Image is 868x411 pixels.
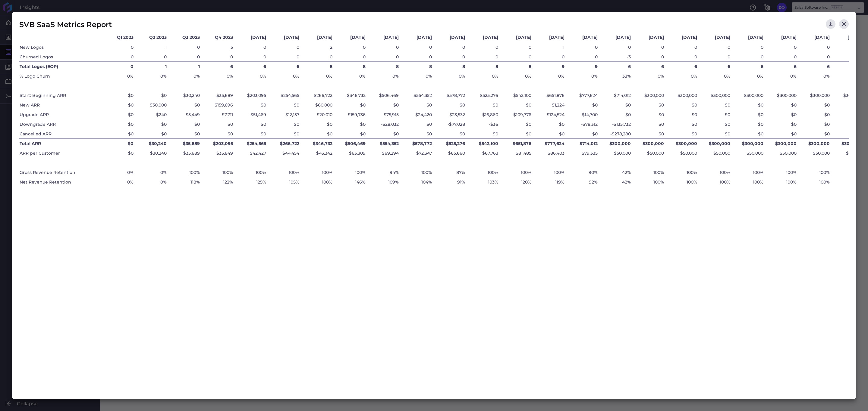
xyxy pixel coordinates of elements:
[764,168,797,177] div: 100%
[399,62,432,71] div: 8
[333,119,366,129] div: $0
[300,91,333,100] div: $266,722
[697,110,731,119] div: $0
[333,71,366,81] div: 0%
[565,129,598,138] div: $0
[697,168,731,177] div: 100%
[797,129,830,138] div: $0
[598,119,631,129] div: -$135,732
[631,148,664,158] div: $50,000
[333,100,366,110] div: $0
[366,110,399,119] div: $75,915
[366,52,399,61] div: 0
[432,119,465,129] div: -$77,028
[366,62,399,71] div: 8
[167,62,200,71] div: 1
[498,62,532,71] div: 8
[266,148,300,158] div: $44,454
[134,148,167,158] div: $30,240
[598,168,631,177] div: 42%
[19,110,101,119] div: Upgrade ARR
[399,110,432,119] div: $24,420
[697,91,731,100] div: $300,000
[266,91,300,100] div: $254,565
[167,110,200,119] div: $5,449
[465,139,498,148] div: $542,100
[134,177,167,187] div: 0%
[830,168,863,177] div: 100%
[830,91,863,100] div: $300,000
[432,110,465,119] div: $23,532
[532,139,565,148] div: $777,624
[631,139,664,148] div: $300,000
[399,168,432,177] div: 100%
[565,110,598,119] div: $14,700
[465,71,498,81] div: 0%
[631,71,664,81] div: 0%
[366,42,399,52] div: 0
[764,42,797,52] div: 0
[598,129,631,138] div: -$278,280
[532,42,565,52] div: 1
[266,129,300,138] div: $0
[333,129,366,138] div: $0
[300,62,333,71] div: 8
[830,100,863,110] div: $0
[300,129,333,138] div: $0
[399,148,432,158] div: $72,347
[764,100,797,110] div: $0
[565,148,598,158] div: $79,335
[300,110,333,119] div: $20,010
[731,91,764,100] div: $300,000
[498,119,532,129] div: $0
[598,91,631,100] div: $714,012
[830,129,863,138] div: $0
[465,91,498,100] div: $525,276
[19,71,101,81] div: % Logo Churn
[697,52,731,61] div: 0
[731,139,764,148] div: $300,000
[233,129,266,138] div: $0
[134,129,167,138] div: $0
[233,62,266,71] div: 6
[167,139,200,148] div: $35,689
[830,148,863,158] div: $50,000
[532,168,565,177] div: 100%
[333,148,366,158] div: $63,309
[300,52,333,61] div: 0
[167,148,200,158] div: $35,689
[167,168,200,177] div: 100%
[300,100,333,110] div: $60,000
[300,139,333,148] div: $346,732
[498,129,532,138] div: $0
[101,91,134,100] div: $0
[631,100,664,110] div: $0
[200,62,233,71] div: 6
[233,71,266,81] div: 0%
[697,129,731,138] div: $0
[432,71,465,81] div: 0%
[432,91,465,100] div: $578,772
[797,148,830,158] div: $50,000
[532,100,565,110] div: $1,224
[399,119,432,129] div: $0
[19,100,101,110] div: New ARR
[134,62,167,71] div: 1
[19,42,101,52] div: New Logos
[134,119,167,129] div: $0
[731,42,764,52] div: 0
[19,177,101,187] div: Net Revenue Retention
[598,52,631,61] div: -3
[333,168,366,177] div: 100%
[200,71,233,81] div: 0%
[366,177,399,187] div: 109%
[366,129,399,138] div: $0
[266,139,300,148] div: $266,722
[532,71,565,81] div: 0%
[839,19,849,29] button: Close
[532,110,565,119] div: $124,524
[498,139,532,148] div: $651,876
[233,148,266,158] div: $42,427
[664,42,697,52] div: 0
[797,119,830,129] div: $0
